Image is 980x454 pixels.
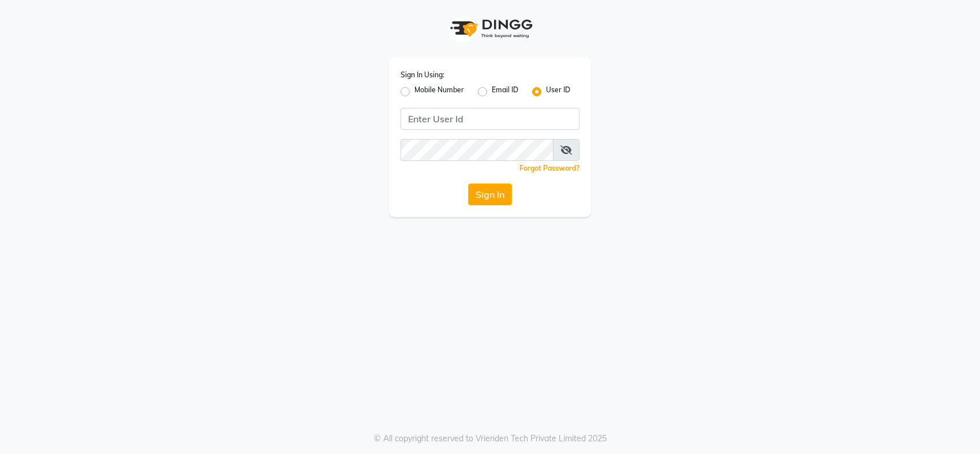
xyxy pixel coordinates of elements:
button: Sign In [468,183,512,205]
label: Mobile Number [414,85,464,99]
label: Email ID [492,85,518,99]
img: logo1.svg [444,12,536,46]
label: Sign In Using: [401,70,444,80]
a: Forgot Password? [519,164,579,172]
input: Username [401,108,579,130]
input: Username [401,139,553,161]
label: User ID [546,85,570,99]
